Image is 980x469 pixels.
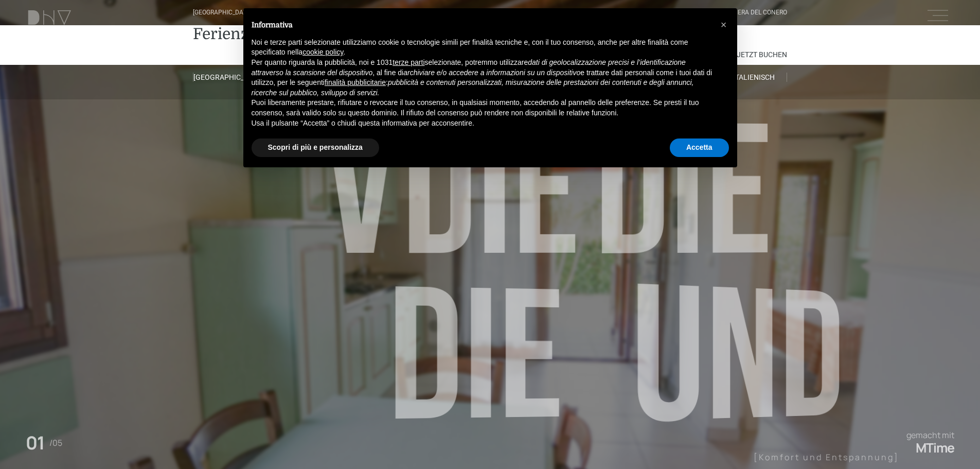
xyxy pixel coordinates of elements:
p: Per quanto riguarda la pubblicità, noi e 1031 selezionate, potremmo utilizzare , al fine di e tra... [252,58,712,98]
span: × [721,19,727,30]
button: Chiudi questa informativa [716,16,732,33]
a: Italienisch [721,73,787,82]
p: Noi e terze parti selezionate utilizziamo cookie o tecnologie simili per finalità tecniche e, con... [252,38,712,58]
h2: Informativa [252,21,712,29]
p: Usa il pulsante “Accetta” o chiudi questa informativa per acconsentire. [252,118,712,129]
em: pubblicità e contenuti personalizzati, misurazione delle prestazioni dei contenuti e degli annunc... [252,78,694,97]
font: Italienisch [733,73,775,81]
font: Ferienzentrum [GEOGRAPHIC_DATA] [193,25,478,43]
button: Scopri di più e personalizza [252,138,379,157]
font: Jetzt buchen [737,50,787,59]
font: [GEOGRAPHIC_DATA] [193,9,252,16]
p: Puoi liberamente prestare, rifiutare o revocare il tuo consenso, in qualsiasi momento, accedendo ... [252,98,712,118]
a: [GEOGRAPHIC_DATA] [193,73,259,82]
em: dati di geolocalizzazione precisi e l’identificazione attraverso la scansione del dispositivo [252,58,686,77]
button: terze parti [393,58,424,68]
font: Riviera del Conero [727,9,787,16]
font: [GEOGRAPHIC_DATA] [193,73,263,81]
font: MTime [916,439,954,457]
em: archiviare e/o accedere a informazioni su un dispositivo [403,68,580,77]
a: Ferienzentrum [GEOGRAPHIC_DATA] [193,24,478,44]
a: Jetzt buchen [737,44,787,65]
button: finalità pubblicitarie [325,78,386,88]
button: Accetta [670,138,729,157]
a: cookie policy [302,48,343,56]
